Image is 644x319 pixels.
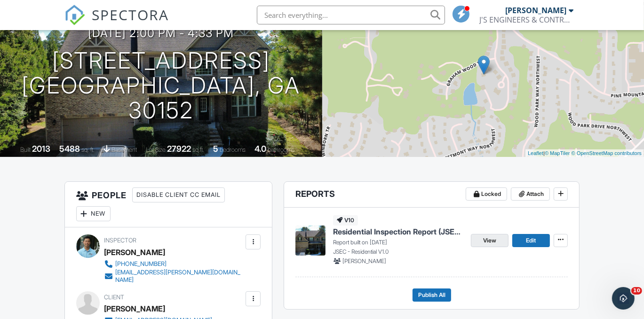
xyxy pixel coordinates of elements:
div: Disable Client CC Email [132,187,225,202]
div: 2013 [32,144,50,154]
h3: People [65,182,272,227]
img: The Best Home Inspection Software - Spectora [64,5,85,25]
span: basement [111,146,137,153]
span: bedrooms [220,146,246,153]
div: 4.0 [254,144,266,154]
h1: [STREET_ADDRESS] [GEOGRAPHIC_DATA], GA 30152 [15,48,307,123]
span: SPECTORA [92,5,169,24]
span: Lot Size [146,146,166,153]
span: Inspector [104,237,136,244]
span: sq.ft. [192,146,204,153]
div: New [76,206,111,221]
span: 10 [631,287,642,295]
a: [PHONE_NUMBER] [104,259,243,269]
div: J'S ENGINEERS & CONTRACTORS [479,15,573,24]
div: 27922 [167,144,191,154]
div: [PERSON_NAME] [104,245,165,259]
a: SPECTORA [64,13,169,32]
a: © MapTiler [545,150,570,156]
div: 5488 [59,144,80,154]
h3: [DATE] 2:00 pm - 4:33 pm [88,27,234,39]
div: [PERSON_NAME] [505,6,566,15]
span: bathrooms [268,146,294,153]
input: Search everything... [257,6,445,24]
a: Leaflet [528,150,543,156]
a: © OpenStreetMap contributors [572,150,642,156]
div: | [525,149,644,157]
div: [PERSON_NAME] [104,302,165,316]
span: Client [104,294,124,301]
div: [PHONE_NUMBER] [115,260,167,268]
div: 5 [213,144,218,154]
span: sq. ft. [81,146,95,153]
a: [EMAIL_ADDRESS][PERSON_NAME][DOMAIN_NAME] [104,269,243,284]
span: Built [20,146,31,153]
div: [EMAIL_ADDRESS][PERSON_NAME][DOMAIN_NAME] [115,269,243,284]
iframe: Intercom live chat [612,287,635,310]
